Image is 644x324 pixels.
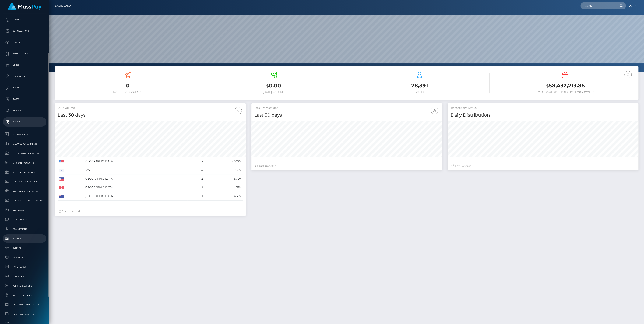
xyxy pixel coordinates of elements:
[3,149,46,157] a: Fortress Bank Accounts
[4,62,45,68] p: Links
[450,112,635,118] h4: Daily Distribution
[83,192,187,201] td: [GEOGRAPHIC_DATA]
[4,227,45,231] span: Commissions
[55,2,71,10] a: Dashboard
[58,82,198,89] h3: 0
[59,186,64,189] img: CA.png
[3,130,46,139] a: Pricing Rules
[3,26,46,36] a: Cancellations
[4,119,45,125] p: Admin
[3,225,46,233] a: Commissions
[4,199,45,203] span: JustWallet Bank Accounts
[4,132,45,137] span: Pricing Rules
[187,157,204,166] td: 15
[3,272,46,280] a: Compliance
[3,83,46,93] a: API Keys
[546,83,549,89] small: $
[495,91,635,94] h6: Total Available Balance for Payouts
[204,183,243,192] td: 4.35%
[59,177,64,181] img: PH.png
[83,157,187,166] td: [GEOGRAPHIC_DATA]
[3,301,46,309] a: Generate Pricing Sheet
[3,206,46,214] a: Inventory
[59,195,64,198] img: AU.png
[4,189,45,193] span: Ibanera Bank Accounts
[3,263,46,271] a: Payer Logos
[3,291,46,299] a: Payees under Review
[4,284,45,288] span: All Transactions
[3,234,46,243] a: Finance
[4,151,45,156] span: Fortress Bank Accounts
[204,166,243,174] td: 17.39%
[3,94,46,104] a: Taxes
[3,187,46,195] a: Ibanera Bank Accounts
[204,192,243,201] td: 4.35%
[3,282,46,290] a: All Transactions
[4,236,45,241] span: Finance
[204,91,344,94] h6: [DATE] Volume
[83,183,187,192] td: [GEOGRAPHIC_DATA]
[4,217,45,222] span: Link Services
[4,180,45,184] span: MyEUPay Bank Accounts
[350,90,490,93] h6: Payees
[4,161,45,165] span: CRB Bank Accounts
[4,255,45,260] span: Partners
[4,208,45,212] span: Inventory
[4,142,45,146] span: Balance Adjustments
[204,82,344,90] h3: 0.00
[204,174,243,183] td: 8.70%
[187,166,204,174] td: 4
[3,310,46,318] a: Generate Costs List
[266,83,269,89] small: $
[4,274,45,279] span: Compliance
[4,74,45,79] p: User Profile
[460,164,464,168] span: 24
[4,293,45,298] span: Payees under Review
[3,178,46,186] a: MyEUPay Bank Accounts
[4,85,45,91] p: API Keys
[59,210,242,213] div: Just Updated
[187,183,204,192] td: 1
[3,159,46,167] a: CRB Bank Accounts
[450,106,635,110] h5: Transactions Status
[3,38,46,47] a: Batches
[3,60,46,70] a: Links
[58,106,243,110] h5: USD Volume
[4,17,45,23] p: Payees
[255,164,438,168] div: Just Updated
[580,2,616,9] input: Search...
[495,82,635,90] h3: 58,432,213.86
[58,90,198,93] h6: [DATE] Transactions
[4,312,45,316] span: Generate Costs List
[451,164,635,168] div: Last hours
[58,112,243,118] h4: Last 30 days
[59,160,64,163] img: US.png
[4,51,45,57] p: Manage Users
[83,174,187,183] td: [GEOGRAPHIC_DATA]
[4,108,45,113] p: Search
[8,3,41,10] img: MassPay Logo
[187,192,204,201] td: 1
[83,166,187,174] td: Israel
[3,216,46,224] a: Link Services
[350,82,490,89] h3: 28,391
[4,28,45,34] p: Cancellations
[4,303,45,307] span: Generate Pricing Sheet
[59,169,64,172] img: IL.png
[3,72,46,81] a: User Profile
[254,106,439,110] h5: Total Transactions
[4,40,45,45] p: Batches
[4,170,45,174] span: MCB Bank Accounts
[187,174,204,183] td: 2
[3,106,46,115] a: Search
[254,112,439,118] h4: Last 30 days
[3,117,46,127] a: Admin
[3,253,46,262] a: Partners
[4,246,45,250] span: Clients
[3,168,46,176] a: MCB Bank Accounts
[3,49,46,58] a: Manage Users
[204,157,243,166] td: 65.22%
[3,15,46,24] a: Payees
[3,140,46,148] a: Balance Adjustments
[4,265,45,269] span: Payer Logos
